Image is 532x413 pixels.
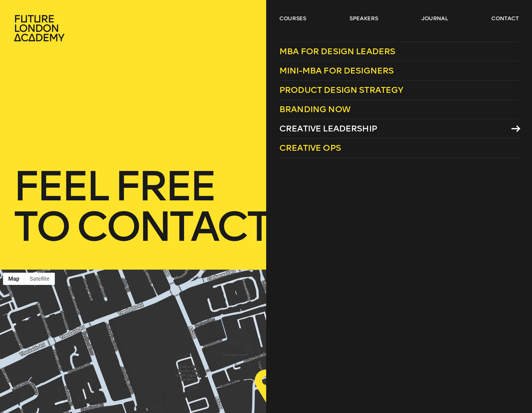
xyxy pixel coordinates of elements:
a: Branding Now [279,100,519,119]
a: speakers [349,15,378,22]
a: Creative Ops [279,138,519,158]
span: Mini-MBA for Designers [279,66,394,76]
a: journal [421,15,448,22]
a: MBA for Design Leaders [279,42,519,61]
a: courses [279,15,306,22]
span: Branding Now [279,104,350,114]
a: Product Design Strategy [279,81,519,100]
span: Creative Leadership [279,123,377,134]
span: Product Design Strategy [279,85,403,95]
span: Creative Ops [279,143,341,153]
span: MBA for Design Leaders [279,46,395,56]
a: Mini-MBA for Designers [279,61,519,81]
a: Creative Leadership [279,119,519,138]
a: contact [491,15,519,22]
